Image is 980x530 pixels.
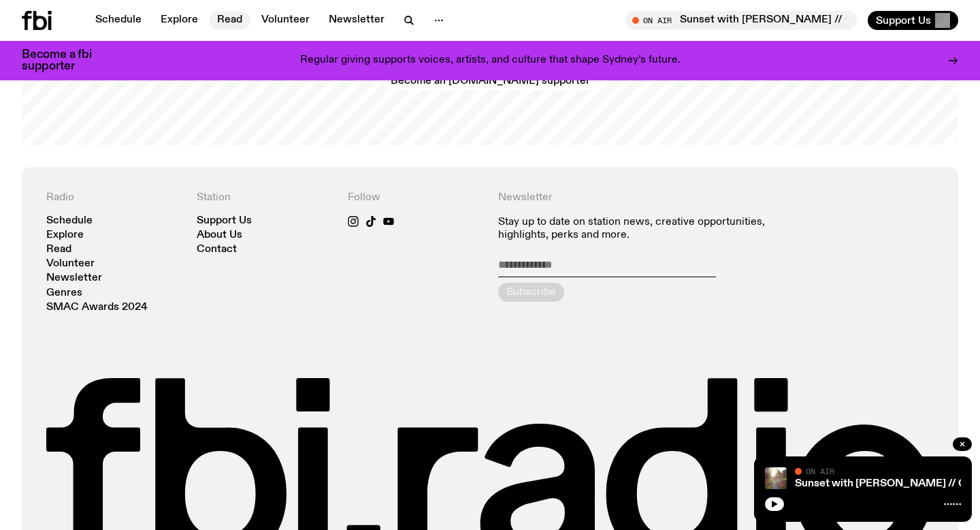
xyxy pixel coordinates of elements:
[152,11,206,30] a: Explore
[22,49,109,72] h3: Become a fbi supporter
[868,11,958,30] button: Support Us
[253,11,318,30] a: Volunteer
[46,216,93,226] a: Schedule
[46,191,180,204] h4: Radio
[46,245,71,255] a: Read
[46,302,148,313] a: SMAC Awards 2024
[382,72,598,91] a: Become an [DOMAIN_NAME] supporter
[87,11,150,30] a: Schedule
[209,11,250,30] a: Read
[498,191,783,204] h4: Newsletter
[46,230,84,240] a: Explore
[806,467,834,476] span: On Air
[197,245,237,255] a: Contact
[197,216,252,226] a: Support Us
[46,259,95,269] a: Volunteer
[625,11,857,30] button: On AirSunset with [PERSON_NAME] // Guest Mix: [PERSON_NAME]
[300,54,681,67] p: Regular giving supports voices, artists, and culture that shape Sydney’s future.
[498,216,783,242] p: Stay up to date on station news, creative opportunities, highlights, perks and more.
[498,283,564,302] button: Subscribe
[348,191,482,204] h4: Follow
[46,273,102,283] a: Newsletter
[197,230,242,240] a: About Us
[46,288,82,298] a: Genres
[876,14,931,27] span: Support Us
[197,191,331,204] h4: Station
[321,11,393,30] a: Newsletter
